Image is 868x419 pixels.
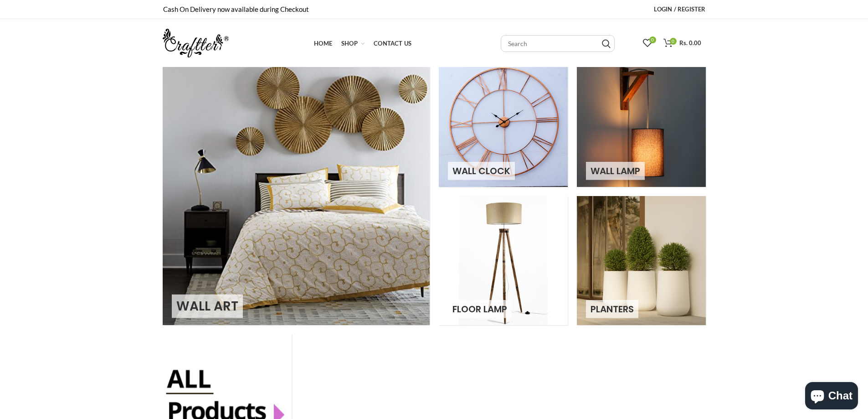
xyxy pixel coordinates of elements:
a: Shop [337,34,369,52]
input: Search [501,35,615,52]
span: Home [314,40,332,47]
span: 0 [649,36,656,43]
input: Search [602,39,611,48]
span: Contact Us [374,40,411,47]
a: Home [309,34,337,52]
span: 0 [670,38,677,45]
span: Shop [341,40,358,47]
span: Rs. 0.00 [679,39,701,47]
a: Contact Us [369,34,416,52]
span: Login / Register [654,5,705,13]
a: 0 Rs. 0.00 [659,34,706,52]
img: craftter.com [163,29,229,57]
a: 0 [638,34,657,52]
inbox-online-store-chat: Shopify online store chat [802,382,861,412]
